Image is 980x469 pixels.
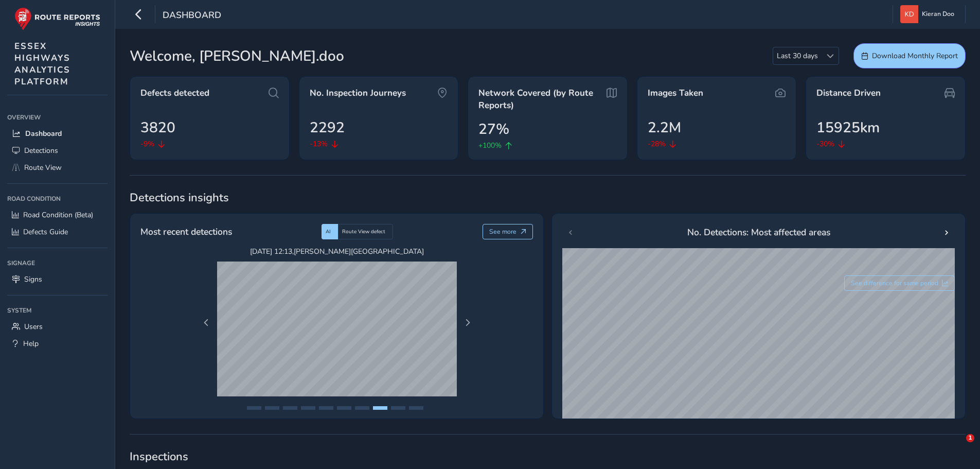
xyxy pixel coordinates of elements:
button: Page 10 [409,406,423,410]
span: Route View [24,163,62,172]
span: Detections insights [130,190,966,205]
span: Dashboard [163,9,221,23]
span: Distance Driven [816,87,881,99]
button: Page 5 [319,406,333,410]
span: 2.2M [648,117,681,138]
span: Images Taken [648,87,703,99]
span: 2292 [310,117,345,138]
button: Page 2 [265,406,279,410]
div: System [7,303,108,318]
a: Defects Guide [7,223,108,240]
div: Road Condition [7,191,108,206]
a: Dashboard [7,125,108,142]
span: Route View defect [342,228,385,235]
span: [DATE] 12:13 , [PERSON_NAME][GEOGRAPHIC_DATA] [217,247,457,256]
span: No. Inspection Journeys [310,87,406,99]
button: Kieran Doo [900,5,958,23]
button: Page 9 [391,406,405,410]
span: Kieran Doo [922,5,954,23]
span: Dashboard [25,129,62,138]
span: -28% [648,138,666,149]
span: Help [23,339,39,349]
img: diamond-layout [900,5,918,23]
span: ESSEX HIGHWAYS ANALYTICS PLATFORM [14,40,70,88]
button: See difference for same period [844,275,955,291]
span: See difference for same period [851,279,938,287]
div: Signage [7,255,108,271]
span: Defects Guide [23,227,68,237]
span: Road Condition (Beta) [23,210,93,220]
button: Previous Page [199,316,213,330]
button: Page 6 [337,406,351,410]
span: Inspections [130,449,966,464]
span: Welcome, [PERSON_NAME].doo [130,45,344,67]
span: -13% [310,138,328,149]
a: Signs [7,271,108,288]
span: Network Covered (by Route Reports) [478,87,603,111]
span: +100% [478,140,502,151]
span: -9% [140,138,154,149]
span: 27% [478,118,509,140]
a: Route View [7,159,108,176]
span: Users [24,322,43,332]
div: Overview [7,110,108,125]
button: Page 8 [373,406,387,410]
div: AI [322,224,338,239]
span: Last 30 days [773,47,822,64]
button: See more [483,224,533,239]
a: Detections [7,142,108,159]
span: No. Detections: Most affected areas [687,225,830,239]
a: Road Condition (Beta) [7,206,108,223]
button: Page 4 [301,406,315,410]
button: Page 7 [355,406,369,410]
span: 1 [966,434,974,442]
span: 3820 [140,117,175,138]
span: Signs [24,274,42,284]
span: Defects detected [140,87,209,99]
span: Most recent detections [140,225,232,238]
button: Next Page [460,316,475,330]
div: Route View defect [338,224,393,239]
button: Download Monthly Report [853,43,966,68]
span: Detections [24,146,58,155]
iframe: Intercom live chat [945,434,970,459]
span: See more [489,228,516,236]
span: -30% [816,138,834,149]
span: AI [326,228,331,235]
button: Page 1 [247,406,261,410]
img: rr logo [14,7,100,30]
button: Page 3 [283,406,297,410]
span: Download Monthly Report [872,51,958,61]
span: 15925km [816,117,880,138]
a: Users [7,318,108,335]
a: Help [7,335,108,352]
